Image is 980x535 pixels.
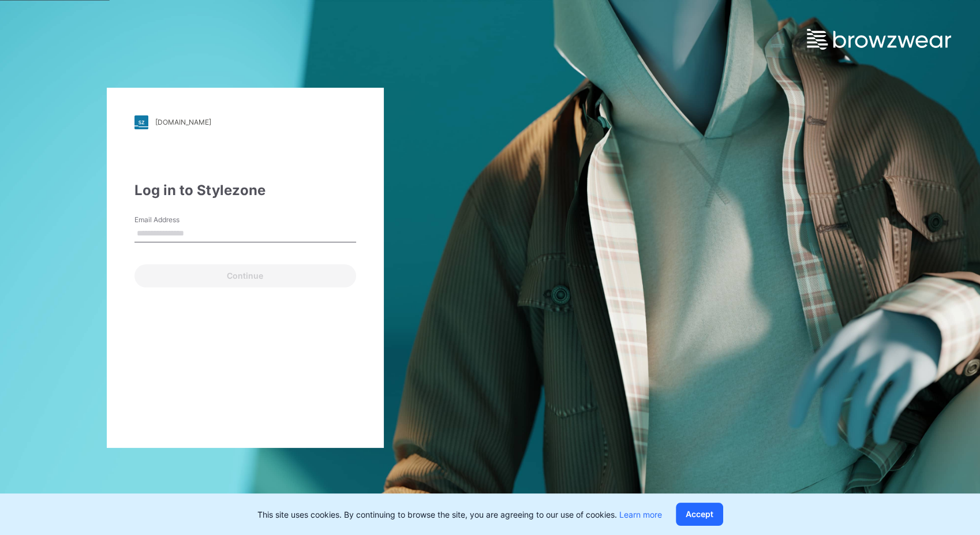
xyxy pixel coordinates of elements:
div: [DOMAIN_NAME] [155,118,211,126]
img: browzwear-logo.e42bd6dac1945053ebaf764b6aa21510.svg [807,29,951,50]
img: stylezone-logo.562084cfcfab977791bfbf7441f1a819.svg [134,115,148,129]
p: This site uses cookies. By continuing to browse the site, you are agreeing to our use of cookies. [257,508,662,521]
a: Learn more [619,510,662,519]
a: [DOMAIN_NAME] [134,115,356,129]
button: Accept [676,503,723,526]
div: Log in to Stylezone [134,180,356,201]
label: Email Address [134,215,215,225]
